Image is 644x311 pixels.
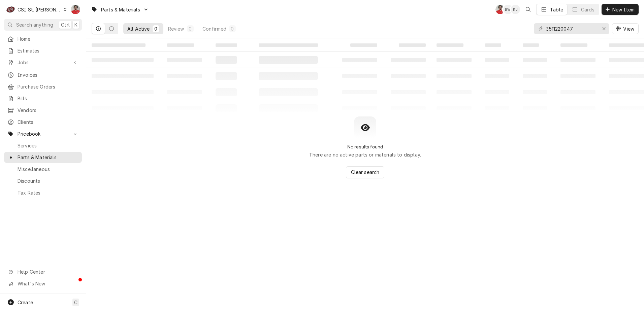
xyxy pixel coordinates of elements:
span: Purchase Orders [18,83,78,90]
button: Search anythingCtrlK [4,19,82,31]
span: ‌ [167,43,194,47]
span: Ctrl [61,21,70,28]
span: ‌ [560,43,587,47]
span: Estimates [18,47,78,54]
span: View [622,25,636,32]
a: Services [4,140,82,151]
span: Bills [18,95,78,102]
span: ‌ [485,43,501,47]
div: Brad Wicks's Avatar [503,5,513,14]
a: Vendors [4,105,82,116]
button: Erase input [599,23,609,34]
a: Invoices [4,69,82,80]
a: Miscellaneous [4,164,82,175]
span: ‌ [92,43,146,47]
a: Tax Rates [4,187,82,198]
div: Nicholas Faubert's Avatar [495,5,505,14]
div: CSI St. [PERSON_NAME] [18,6,61,13]
div: C [6,5,15,14]
input: Keyword search [546,23,597,34]
a: Discounts [4,175,82,186]
div: Confirmed [202,25,226,32]
span: Create [18,300,33,305]
span: Help Center [18,268,78,275]
span: ‌ [216,43,237,47]
span: Clear search [350,169,381,176]
div: Ken Jiricek's Avatar [511,5,520,14]
div: BW [503,5,513,14]
span: C [74,299,77,306]
a: Go to Help Center [4,266,82,277]
span: Clients [18,118,78,126]
p: There are no active parts or materials to display. [309,151,421,158]
div: NF [495,5,505,14]
div: Review [168,25,184,32]
span: ‌ [437,43,463,47]
span: ‌ [350,43,377,47]
div: 0 [188,25,192,32]
a: Parts & Materials [4,152,82,163]
div: NF [71,5,80,14]
span: Search anything [16,21,53,28]
div: 0 [230,25,234,32]
button: View [612,23,639,34]
a: Go to Parts & Materials [88,4,152,15]
a: Home [4,33,82,44]
span: ‌ [399,43,426,47]
span: Miscellaneous [18,166,78,173]
a: Go to What's New [4,278,82,289]
span: Services [18,142,78,149]
button: Clear search [346,166,385,178]
div: 0 [154,25,158,32]
span: K [74,21,77,28]
a: Purchase Orders [4,81,82,92]
span: Vendors [18,107,78,114]
span: ‌ [259,43,318,47]
span: Parts & Materials [18,154,78,161]
a: Go to Pricebook [4,128,82,139]
table: All Active Parts & Materials List Loading [86,38,644,116]
span: Pricebook [18,130,68,137]
span: What's New [18,280,78,287]
div: Nicholas Faubert's Avatar [71,5,80,14]
div: KJ [511,5,520,14]
a: Go to Jobs [4,57,82,68]
a: Bills [4,93,82,104]
span: Discounts [18,177,78,184]
div: Cards [581,6,594,13]
span: Tax Rates [18,189,78,196]
span: New Item [611,6,636,13]
button: Open search [523,4,534,15]
div: Table [550,6,563,13]
span: Invoices [18,71,78,78]
a: Estimates [4,45,82,56]
span: Parts & Materials [101,6,140,13]
div: CSI St. Louis's Avatar [6,5,15,14]
span: Home [18,35,78,42]
a: Clients [4,116,82,128]
button: New Item [602,4,639,15]
h2: No results found [347,144,383,150]
span: Jobs [18,59,68,66]
span: ‌ [523,43,539,47]
div: All Active [127,25,150,32]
